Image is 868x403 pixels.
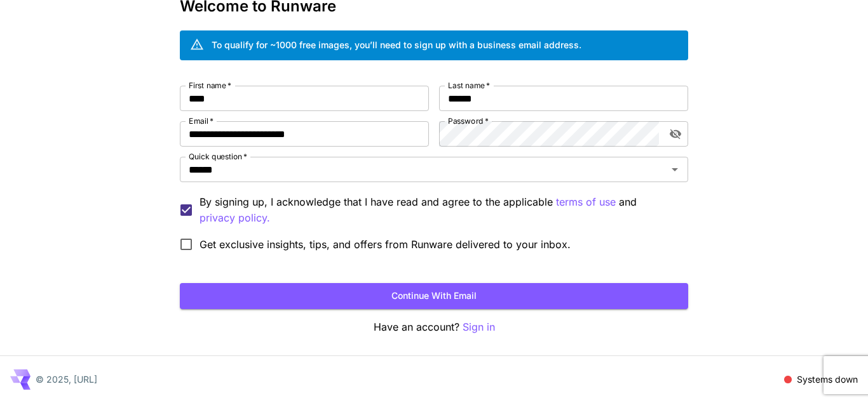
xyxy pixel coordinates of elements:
[189,80,231,91] label: First name
[180,319,688,335] p: Have an account?
[36,373,97,386] p: © 2025, [URL]
[666,161,684,178] button: Open
[664,122,687,145] button: toggle password visibility
[556,194,616,210] p: terms of use
[463,319,495,335] button: Sign in
[448,116,489,126] label: Password
[200,194,678,226] p: By signing up, I acknowledge that I have read and agree to the applicable and
[189,151,247,162] label: Quick question
[556,194,616,210] button: By signing up, I acknowledge that I have read and agree to the applicable and privacy policy.
[212,38,581,51] div: To qualify for ~1000 free images, you’ll need to sign up with a business email address.
[797,373,858,386] p: Systems down
[180,283,688,309] button: Continue with email
[189,116,214,126] label: Email
[200,210,270,226] p: privacy policy.
[200,210,270,226] button: By signing up, I acknowledge that I have read and agree to the applicable terms of use and
[448,80,490,91] label: Last name
[200,237,571,252] span: Get exclusive insights, tips, and offers from Runware delivered to your inbox.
